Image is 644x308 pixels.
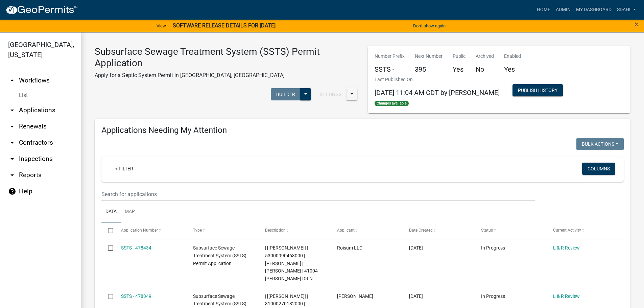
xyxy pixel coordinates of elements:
[101,222,114,239] datatable-header-cell: Select
[265,245,318,281] span: | [Alexis Newark] | 53000990463000 | SCOTT CRAWFORD | LANA CRAWFORD | 41004 MARION DR N
[337,228,355,233] span: Applicant
[504,53,521,60] p: Enabled
[475,222,547,239] datatable-header-cell: Status
[481,245,505,251] span: In Progress
[193,228,202,233] span: Type
[476,53,494,60] p: Archived
[8,171,16,179] i: arrow_drop_down
[375,65,405,73] h5: SSTS -
[337,245,362,251] span: Roisum LLC
[415,53,443,60] p: Next Number
[573,3,614,16] a: My Dashboard
[337,293,373,299] span: Bill Schueller
[415,65,443,73] h5: 395
[553,228,581,233] span: Current Activity
[403,222,475,239] datatable-header-cell: Date Created
[547,222,619,239] datatable-header-cell: Current Activity
[331,222,403,239] datatable-header-cell: Applicant
[101,201,121,223] a: Data
[453,53,466,60] p: Public
[101,125,624,135] h4: Applications Needing My Attention
[409,245,423,251] span: 09/15/2025
[582,163,615,175] button: Columns
[8,155,16,163] i: arrow_drop_down
[8,122,16,131] i: arrow_drop_down
[504,65,521,73] h5: Yes
[375,89,500,97] span: [DATE] 11:04 AM CDT by [PERSON_NAME]
[409,293,423,299] span: 09/15/2025
[8,76,16,85] i: arrow_drop_up
[453,65,466,73] h5: Yes
[121,245,151,251] a: SSTS - 478434
[481,293,505,299] span: In Progress
[121,293,151,299] a: SSTS - 478349
[95,71,358,79] p: Apply for a Septic System Permit in [GEOGRAPHIC_DATA], [GEOGRAPHIC_DATA]
[614,3,639,16] a: sdahl
[95,46,358,69] h3: Subsurface Sewage Treatment System (SSTS) Permit Application
[553,3,573,16] a: Admin
[271,88,301,100] button: Builder
[314,88,347,100] button: Settings
[553,245,580,251] a: L & R Review
[476,65,494,73] h5: No
[193,245,246,266] span: Subsurface Sewage Treatment System (SSTS) Permit Application
[410,20,448,31] button: Don't show again
[173,22,276,29] strong: SOFTWARE RELEASE DETAILS FOR [DATE]
[512,88,563,93] wm-modal-confirm: Workflow Publish History
[375,76,500,83] p: Last Published On
[265,228,286,233] span: Description
[154,20,169,31] a: View
[409,228,433,233] span: Date Created
[101,187,535,201] input: Search for applications
[121,201,139,223] a: Map
[121,228,158,233] span: Application Number
[8,187,16,195] i: help
[375,101,409,106] span: Changes available
[375,53,405,60] p: Number Prefix
[553,293,580,299] a: L & R Review
[114,222,186,239] datatable-header-cell: Application Number
[534,3,553,16] a: Home
[8,106,16,114] i: arrow_drop_down
[8,139,16,147] i: arrow_drop_down
[576,138,624,150] button: Bulk Actions
[259,222,331,239] datatable-header-cell: Description
[481,228,493,233] span: Status
[512,84,563,96] button: Publish History
[635,20,639,29] span: ×
[110,163,139,175] a: + Filter
[635,20,639,28] button: Close
[186,222,258,239] datatable-header-cell: Type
